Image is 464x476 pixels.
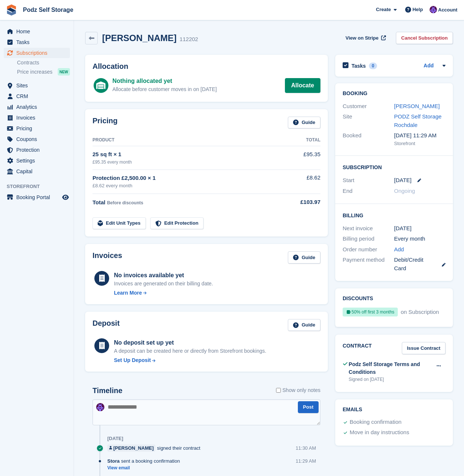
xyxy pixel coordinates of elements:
[20,4,76,16] a: Podz Self Storage
[16,26,61,37] span: Home
[93,217,146,229] a: Edit Unit Types
[93,386,122,395] h2: Timeline
[286,198,320,207] div: £103.97
[4,80,70,91] a: menu
[93,62,320,71] h2: Allocation
[107,200,143,205] span: Before discounts
[4,134,70,144] a: menu
[107,465,184,471] a: View email
[394,131,445,140] div: [DATE] 11:29 AM
[369,63,377,69] div: 0
[93,319,120,331] h2: Deposit
[6,4,17,16] img: stora-icon-8386f47178a22dfd0bd8f6a31ec36ba5ce8667c1dd55bd0f319d3a0aa187defe.svg
[107,457,120,465] span: Stora
[343,32,387,44] a: View on Stripe
[96,403,104,411] img: Jawed Chowdhary
[394,103,440,109] a: [PERSON_NAME]
[350,428,409,437] div: Move in day instructions
[343,113,394,129] div: Site
[343,91,445,97] h2: Booking
[114,347,266,355] p: A deposit can be created here or directly from Storefront bookings.
[298,401,319,413] button: Post
[343,176,394,185] div: Start
[107,445,204,452] div: signed their contract
[112,77,217,86] div: Nothing allocated yet
[4,113,70,123] a: menu
[93,134,286,146] th: Product
[114,289,213,297] a: Learn More
[276,386,320,394] label: Show only notes
[438,6,457,14] span: Account
[286,134,320,146] th: Total
[114,271,213,280] div: No invoices available yet
[296,457,316,465] div: 11:29 AM
[4,166,70,177] a: menu
[343,224,394,233] div: Next invoice
[349,361,432,376] div: Podz Self Storage Terms and Conditions
[58,68,70,76] div: NEW
[343,308,398,316] div: 50% off first 3 months
[16,145,61,155] span: Protection
[343,407,445,413] h2: Emails
[399,309,439,315] span: on Subscription
[343,256,394,272] div: Payment method
[4,155,70,166] a: menu
[288,319,320,331] a: Guide
[17,68,53,76] span: Price increases
[343,296,445,302] h2: Discounts
[179,35,198,44] div: 112202
[4,123,70,134] a: menu
[346,34,379,42] span: View on Stripe
[394,176,411,185] time: 2025-10-06 00:00:00 UTC
[16,166,61,177] span: Capital
[4,91,70,101] a: menu
[343,211,445,219] h2: Billing
[394,256,445,272] div: Debit/Credit Card
[16,134,61,144] span: Coupons
[394,245,404,254] a: Add
[112,86,217,93] div: Allocate before customer moves in on [DATE]
[114,356,266,364] a: Set Up Deposit
[4,26,70,37] a: menu
[17,68,70,76] a: Price increases NEW
[107,445,155,452] a: [PERSON_NAME]
[402,342,445,354] a: Issue Contract
[16,123,61,134] span: Pricing
[113,445,154,452] div: [PERSON_NAME]
[150,217,204,229] a: Edit Protection
[107,457,184,465] div: sent a booking confirmation
[16,192,61,202] span: Booking Portal
[394,188,415,194] span: Ongoing
[424,62,434,70] a: Add
[4,48,70,58] a: menu
[107,436,123,442] div: [DATE]
[17,59,70,66] a: Contracts
[394,113,441,128] a: PODZ Self Storage Rochdale
[286,146,320,170] td: £95.35
[93,182,286,190] div: £8.62 every month
[276,386,281,394] input: Show only notes
[296,445,316,452] div: 11:30 AM
[288,117,320,129] a: Guide
[343,102,394,111] div: Customer
[343,235,394,243] div: Billing period
[376,6,391,13] span: Create
[288,251,320,264] a: Guide
[114,289,142,297] div: Learn More
[396,32,453,44] a: Cancel Subscription
[16,80,61,91] span: Sites
[343,131,394,147] div: Booked
[7,183,74,190] span: Storefront
[93,199,105,205] span: Total
[343,342,372,354] h2: Contract
[430,6,437,13] img: Jawed Chowdhary
[413,6,423,13] span: Help
[114,356,151,364] div: Set Up Deposit
[16,48,61,58] span: Subscriptions
[349,376,432,383] div: Signed on [DATE]
[394,235,445,243] div: Every month
[16,155,61,166] span: Settings
[4,102,70,112] a: menu
[93,117,118,129] h2: Pricing
[394,224,445,233] div: [DATE]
